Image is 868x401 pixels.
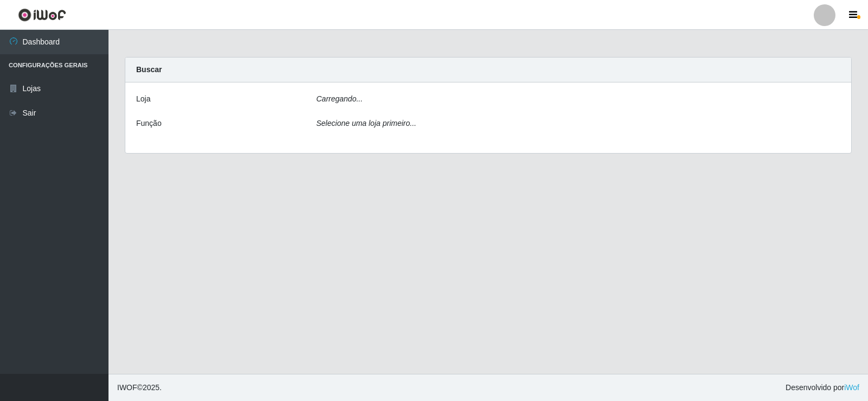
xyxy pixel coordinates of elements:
[136,65,162,74] strong: Buscar
[316,94,363,103] i: Carregando...
[316,119,416,128] i: Selecione uma loja primeiro...
[136,93,150,105] label: Loja
[117,382,162,393] span: © 2025 .
[117,383,137,392] span: IWOF
[18,8,66,22] img: CoreUI Logo
[136,118,162,129] label: Função
[844,383,859,392] a: iWof
[786,382,859,393] span: Desenvolvido por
